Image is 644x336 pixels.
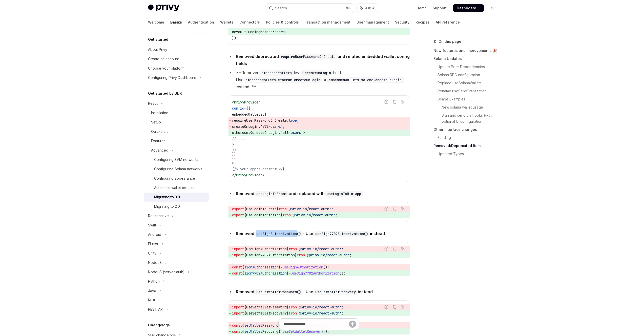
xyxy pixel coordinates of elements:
[232,213,244,217] span: export
[232,311,244,316] span: import
[433,142,500,150] a: Removed/Deprecated Items
[144,45,209,54] a: About Privy
[287,271,289,276] span: }
[323,265,329,269] span: ();
[303,130,305,135] span: }
[188,16,214,28] a: Authentication
[248,106,250,111] span: {
[275,30,287,34] span: 'card'
[148,47,167,53] div: About Privy
[279,265,281,269] span: }
[246,106,248,111] span: {
[148,56,179,62] div: Create an account
[252,130,281,135] span: createOnLogin:
[151,129,168,135] div: Quickstart
[144,127,209,136] a: Quickstart
[232,124,260,129] span: createOnLogin:
[433,63,500,71] a: Update Peer Dependencies
[220,16,233,28] a: Wallets
[144,267,209,277] button: Toggle NodeJS (server-auth) section
[254,231,303,237] code: useSignAuthorization()
[144,54,209,64] a: Create an account
[303,70,333,76] code: createOnLogin
[232,207,244,211] span: export
[239,16,260,28] a: Connectors
[250,130,252,135] span: {
[281,130,303,135] span: 'all-users'
[151,119,161,125] div: Setup
[144,277,209,286] button: Toggle Python section
[144,202,209,211] a: Migrating to 2.0
[144,230,209,239] button: Toggle Android section
[144,286,209,295] button: Toggle Java section
[232,36,238,40] span: });
[417,6,427,11] a: Demo
[433,150,500,158] a: Updated Types
[279,207,287,211] span: from
[148,65,184,71] div: Choose your platform
[391,99,398,105] button: Copy the contents from the code block
[244,305,246,309] span: {
[144,258,209,267] button: Toggle NodeJS section
[341,247,343,251] span: ;
[357,16,389,28] a: User management
[391,205,398,212] button: Copy the contents from the code block
[439,38,461,45] span: On this page
[148,322,170,328] h5: Changelogs
[291,271,339,276] span: useSign7702Authorization
[265,4,354,13] button: Open search
[232,100,234,104] span: <
[331,207,333,211] span: ;
[349,253,351,257] span: ;
[433,71,500,79] a: Solana RPC configuration
[232,30,275,34] span: defaultFundingMethod:
[242,265,244,269] span: {
[144,164,209,174] a: Configuring Solana networks
[264,112,266,117] span: {
[228,69,410,90] li: **Removed level field. Use or instead. **
[234,167,283,171] span: /* your app's content */
[148,222,156,228] div: Swift
[391,304,398,310] button: Copy the contents from the code block
[246,253,295,257] span: useSign7702Authorization
[232,155,234,159] span: }
[327,77,404,83] code: embeddedWallets.solana.createOnLogin
[242,271,244,276] span: {
[148,36,168,43] h5: Get started
[313,289,358,295] code: useSetWalletRecovery
[399,304,406,310] button: Ask AI
[148,250,156,256] div: Unity
[148,232,161,238] div: Android
[151,110,168,116] div: Installation
[148,241,158,247] div: Flutter
[275,5,289,11] div: Search...
[383,304,390,310] button: Report incorrect code
[433,95,500,103] a: Usage Examples
[297,253,305,257] span: from
[232,167,234,171] span: {
[144,136,209,145] a: Features
[287,207,331,211] span: '@privy-io/react-auth'
[416,16,430,28] a: Recipes
[246,213,281,217] span: useLoginToMiniApp
[283,265,323,269] span: useSignAuthorization
[244,253,246,257] span: {
[144,211,209,220] button: Toggle React native section
[244,311,246,316] span: {
[232,149,244,153] span: // ...
[144,305,209,314] button: Toggle REST API section
[395,16,409,28] a: Security
[154,157,199,163] div: Configuring EVM networks
[287,247,289,251] span: }
[433,55,500,63] a: Solana Updates
[259,70,294,76] code: embeddedWallets
[144,99,209,108] button: Toggle React section
[154,203,180,209] div: Migrating to 2.0
[144,108,209,117] a: Installation
[297,118,299,123] span: ,
[232,161,234,165] span: >
[144,193,209,202] a: Migrating to 3.0
[144,174,209,183] a: Configuring appearance
[154,185,196,191] div: Automatic wallet creation
[287,305,289,309] span: }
